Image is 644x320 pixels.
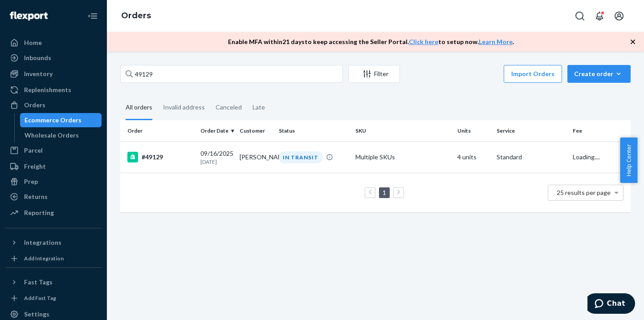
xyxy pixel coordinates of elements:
a: Orders [5,98,102,112]
div: Invalid address [163,96,205,119]
div: 09/16/2025 [200,149,232,166]
div: Add Integration [24,255,64,262]
div: All orders [126,96,152,120]
div: Fast Tags [24,278,53,287]
div: Replenishments [24,85,71,94]
a: Inbounds [5,51,102,65]
th: Fee [569,120,631,142]
div: Home [24,38,42,47]
td: Multiple SKUs [352,142,454,173]
p: Enable MFA within 21 days to keep accessing the Seller Portal. to setup now. . [228,37,514,46]
div: Parcel [24,146,43,155]
button: Create order [567,65,631,83]
a: Replenishments [5,83,102,97]
button: Open account menu [610,7,628,25]
input: Search orders [120,65,343,83]
button: Import Orders [504,65,562,83]
a: Prep [5,174,102,189]
div: Wholesale Orders [24,131,79,140]
iframe: Opens a widget where you can chat to one of our agents [587,293,635,316]
a: Orders [121,11,151,20]
div: Freight [24,162,46,171]
button: Filter [348,65,400,83]
img: Flexport logo [10,12,48,20]
div: Add Fast Tag [24,294,56,302]
a: Returns [5,190,102,204]
a: Inventory [5,67,102,81]
ol: breadcrumbs [114,3,158,29]
td: 4 units [454,142,493,173]
a: Add Integration [5,253,102,264]
a: Page 1 is your current page [381,189,388,196]
th: Units [454,120,493,142]
div: Customer [240,127,272,134]
div: Orders [24,101,45,109]
div: Settings [24,310,49,319]
div: Returns [24,192,48,201]
a: Home [5,36,102,50]
div: Canceled [216,96,242,119]
th: Status [275,120,352,142]
span: 25 results per page [557,189,611,196]
div: IN TRANSIT [279,151,322,163]
td: [PERSON_NAME] [236,142,275,173]
td: Loading.... [569,142,631,173]
button: Open Search Box [571,7,589,25]
div: #49129 [127,152,193,162]
th: Order Date [197,120,236,142]
p: [DATE] [200,158,232,166]
div: Ecommerce Orders [24,116,82,125]
th: SKU [352,120,454,142]
a: Learn More [479,38,513,45]
div: Reporting [24,208,54,217]
a: Click here [409,38,438,45]
div: Integrations [24,238,61,247]
div: Create order [574,69,624,78]
a: Wholesale Orders [20,128,102,142]
a: Freight [5,159,102,174]
div: Filter [349,69,399,78]
button: Help Center [620,138,637,183]
button: Fast Tags [5,275,102,289]
th: Order [120,120,197,142]
p: Standard [497,153,566,162]
button: Close Navigation [84,7,102,25]
a: Parcel [5,143,102,158]
div: Inventory [24,69,53,78]
div: Late [253,96,265,119]
a: Reporting [5,206,102,220]
div: Prep [24,177,38,186]
div: Inbounds [24,53,51,62]
a: Add Fast Tag [5,293,102,304]
th: Service [493,120,570,142]
button: Open notifications [591,7,608,25]
a: Ecommerce Orders [20,113,102,127]
button: Integrations [5,235,102,250]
